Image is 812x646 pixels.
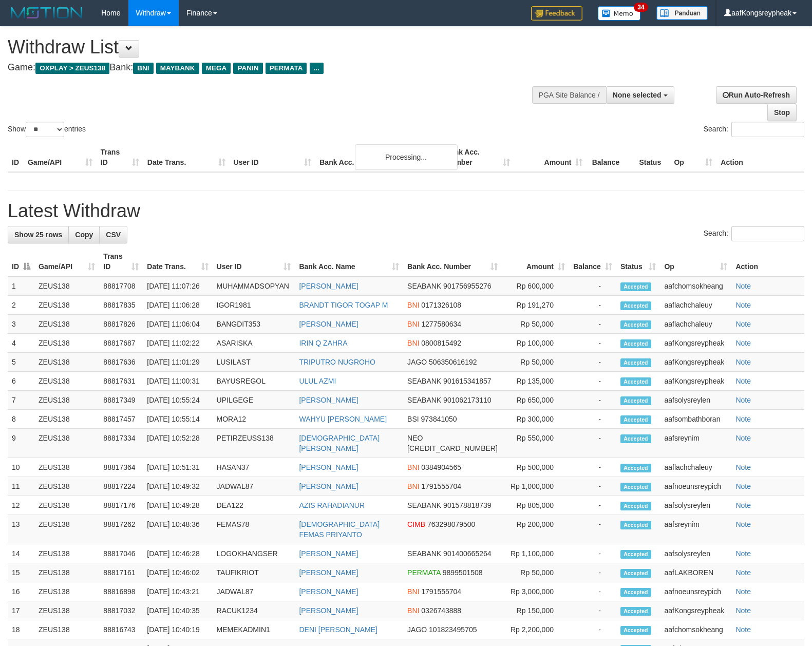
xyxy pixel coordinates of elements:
[8,410,34,429] td: 8
[620,339,651,348] span: Accepted
[660,458,731,477] td: aaflachchaleuy
[502,496,569,515] td: Rp 805,000
[143,601,212,620] td: [DATE] 10:40:35
[8,276,34,296] td: 1
[8,372,34,391] td: 6
[133,63,153,74] span: BNI
[443,396,491,404] span: Copy 901062173110 to clipboard
[731,247,804,276] th: Action
[502,353,569,372] td: Rp 50,000
[421,606,461,615] span: Copy 0326743888 to clipboard
[660,601,731,620] td: aafKongsreypheak
[97,143,143,172] th: Trans ID
[407,625,427,634] span: JAGO
[502,429,569,458] td: Rp 550,000
[502,515,569,544] td: Rp 200,000
[34,391,99,410] td: ZEUS138
[34,353,99,372] td: ZEUS138
[502,601,569,620] td: Rp 150,000
[213,334,295,353] td: ASARISKA
[68,226,100,243] a: Copy
[143,477,212,496] td: [DATE] 10:49:32
[502,391,569,410] td: Rp 650,000
[735,606,751,615] a: Note
[213,353,295,372] td: LUSILAST
[143,276,212,296] td: [DATE] 11:07:26
[421,301,461,309] span: Copy 0171326108 to clipboard
[99,582,143,601] td: 88816898
[407,606,419,615] span: BNI
[660,620,731,639] td: aafchomsokheang
[660,544,731,563] td: aafsolysreylen
[299,625,377,634] a: DENI [PERSON_NAME]
[620,588,651,597] span: Accepted
[99,276,143,296] td: 88817708
[620,320,651,329] span: Accepted
[143,353,212,372] td: [DATE] 11:01:29
[735,568,751,577] a: Note
[620,377,651,386] span: Accepted
[34,296,99,315] td: ZEUS138
[502,334,569,353] td: Rp 100,000
[660,334,731,353] td: aafKongsreypheak
[143,620,212,639] td: [DATE] 10:40:19
[407,482,419,490] span: BNI
[407,396,441,404] span: SEABANK
[421,415,457,423] span: Copy 973841050 to clipboard
[34,477,99,496] td: ZEUS138
[8,201,804,221] h1: Latest Withdraw
[99,315,143,334] td: 88817826
[660,496,731,515] td: aafsolysreylen
[299,606,358,615] a: [PERSON_NAME]
[143,315,212,334] td: [DATE] 11:06:04
[299,482,358,490] a: [PERSON_NAME]
[213,458,295,477] td: HASAN37
[660,410,731,429] td: aafsombathboran
[213,496,295,515] td: DEA122
[569,410,616,429] td: -
[731,226,804,241] input: Search:
[443,549,491,558] span: Copy 901400665264 to clipboard
[8,296,34,315] td: 2
[8,601,34,620] td: 17
[502,582,569,601] td: Rp 3,000,000
[735,396,751,404] a: Note
[99,515,143,544] td: 88817262
[735,463,751,471] a: Note
[8,496,34,515] td: 12
[99,372,143,391] td: 88817631
[613,91,662,99] span: None selected
[569,620,616,639] td: -
[8,5,86,21] img: MOTION_logo.png
[34,410,99,429] td: ZEUS138
[735,625,751,634] a: Note
[213,620,295,639] td: MEMEKADMIN1
[143,458,212,477] td: [DATE] 10:51:31
[34,334,99,353] td: ZEUS138
[34,601,99,620] td: ZEUS138
[295,247,403,276] th: Bank Acc. Name: activate to sort column ascending
[8,247,34,276] th: ID: activate to sort column descending
[660,315,731,334] td: aaflachchaleuy
[407,282,441,290] span: SEABANK
[502,296,569,315] td: Rp 191,270
[99,620,143,639] td: 88816743
[34,515,99,544] td: ZEUS138
[266,63,307,74] span: PERMATA
[99,496,143,515] td: 88817176
[606,86,674,104] button: None selected
[660,372,731,391] td: aafKongsreypheak
[620,301,651,310] span: Accepted
[704,226,804,241] label: Search:
[407,434,423,442] span: NEO
[443,282,491,290] span: Copy 901756955276 to clipboard
[233,63,262,74] span: PANIN
[26,122,64,137] select: Showentries
[502,276,569,296] td: Rp 600,000
[514,143,587,172] th: Amount
[670,143,716,172] th: Op
[407,320,419,328] span: BNI
[620,569,651,578] span: Accepted
[569,515,616,544] td: -
[299,282,358,290] a: [PERSON_NAME]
